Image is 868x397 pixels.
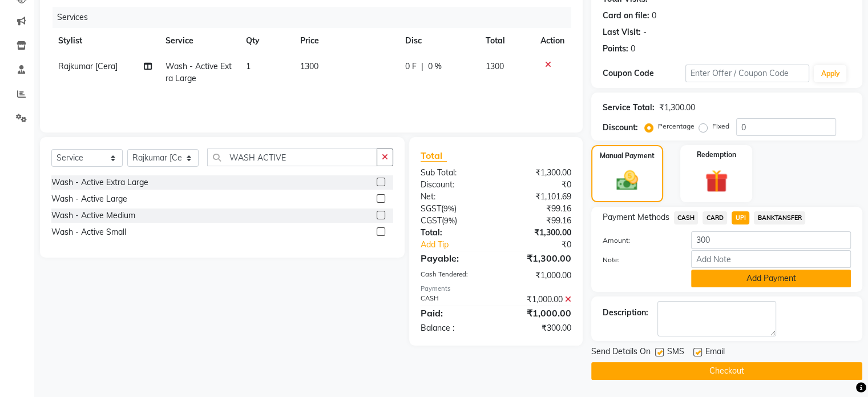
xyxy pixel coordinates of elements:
[697,150,736,160] label: Redemption
[421,203,441,214] span: SGST
[159,28,240,54] th: Service
[412,227,496,239] div: Total:
[412,306,496,320] div: Paid:
[698,167,735,195] img: _gift.svg
[412,191,496,203] div: Net:
[510,239,579,251] div: ₹0
[300,61,318,71] span: 1300
[652,10,656,22] div: 0
[479,28,534,54] th: Total
[658,121,695,131] label: Percentage
[603,10,649,22] div: Card on file:
[486,61,504,71] span: 1300
[246,61,251,71] span: 1
[412,322,496,334] div: Balance :
[496,179,580,191] div: ₹0
[600,151,655,161] label: Manual Payment
[496,215,580,227] div: ₹99.16
[591,346,651,360] span: Send Details On
[51,28,159,54] th: Stylist
[754,211,805,224] span: BANKTANSFER
[534,28,571,54] th: Action
[412,215,496,227] div: ( )
[58,61,118,71] span: Rajkumar [Cera]
[496,191,580,203] div: ₹1,101.69
[412,251,496,265] div: Payable:
[51,210,135,222] div: Wash - Active Medium
[712,121,729,131] label: Fixed
[421,215,442,226] span: CGST
[444,216,455,225] span: 9%
[685,65,810,82] input: Enter Offer / Coupon Code
[443,204,454,213] span: 9%
[412,270,496,282] div: Cash Tendered:
[421,284,571,294] div: Payments
[53,7,580,28] div: Services
[412,239,510,251] a: Add Tip
[691,270,851,287] button: Add Payment
[603,26,641,38] div: Last Visit:
[496,322,580,334] div: ₹300.00
[631,43,635,55] div: 0
[412,179,496,191] div: Discount:
[703,211,727,224] span: CARD
[428,61,442,73] span: 0 %
[591,362,862,380] button: Checkout
[667,346,684,360] span: SMS
[594,255,683,265] label: Note:
[594,235,683,246] label: Amount:
[412,294,496,306] div: CASH
[165,61,232,83] span: Wash - Active Extra Large
[814,65,846,82] button: Apply
[603,102,655,114] div: Service Total:
[496,270,580,282] div: ₹1,000.00
[496,167,580,179] div: ₹1,300.00
[705,346,725,360] span: Email
[674,211,699,224] span: CASH
[732,211,749,224] span: UPI
[51,226,126,238] div: Wash - Active Small
[603,43,628,55] div: Points:
[496,203,580,215] div: ₹99.16
[51,177,148,189] div: Wash - Active Extra Large
[496,294,580,306] div: ₹1,000.00
[293,28,399,54] th: Price
[421,150,447,162] span: Total
[421,61,423,73] span: |
[643,26,647,38] div: -
[496,251,580,265] div: ₹1,300.00
[603,67,685,79] div: Coupon Code
[51,193,127,205] div: Wash - Active Large
[691,250,851,268] input: Add Note
[412,167,496,179] div: Sub Total:
[496,306,580,320] div: ₹1,000.00
[412,203,496,215] div: ( )
[603,211,669,223] span: Payment Methods
[691,231,851,249] input: Amount
[405,61,417,73] span: 0 F
[609,168,645,193] img: _cash.svg
[659,102,695,114] div: ₹1,300.00
[603,122,638,134] div: Discount:
[398,28,479,54] th: Disc
[207,149,377,166] input: Search or Scan
[496,227,580,239] div: ₹1,300.00
[603,307,648,319] div: Description:
[239,28,293,54] th: Qty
